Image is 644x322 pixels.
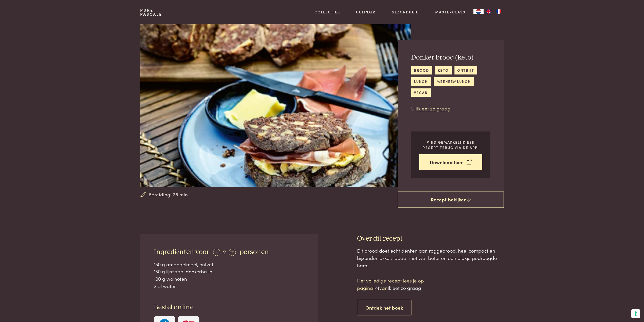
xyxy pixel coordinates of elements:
a: keto [435,66,452,74]
span: Bereiding: 75 min. [149,191,189,198]
a: Collecties [315,9,340,15]
div: 100 g walnoten [154,275,305,282]
div: 2 dl water [154,282,305,290]
a: EN [484,9,494,14]
p: Vind gemakkelijk een recept terug via de app! [419,140,482,150]
div: Language [473,9,484,14]
div: - [213,249,220,256]
span: 2 [223,248,226,256]
div: Dit brood doet echt denken aan roggebrood, heel compact en bijzonder lekker. Ideaal met wat boter... [357,247,504,269]
a: meeneemlunch [434,77,474,86]
a: Ontdek het boek [357,300,411,316]
a: NL [473,9,484,14]
a: ontbijt [454,66,477,74]
a: Recept bekijken [398,192,504,208]
a: brood [411,66,432,74]
aside: Language selected: Nederlands [473,9,504,14]
a: Gezondheid [392,9,419,15]
h2: Donker brood (keto) [411,53,490,62]
a: vegan [411,88,431,97]
p: Het volledige recept lees je op pagina van [357,277,443,291]
a: PurePascale [140,8,162,16]
span: Ingrediënten voor [154,249,209,256]
div: 150 g lijnzaad, donkerbruin [154,268,305,275]
button: Uw voorkeuren voor toestemming voor trackingtechnologieën [631,309,640,318]
a: FR [494,9,504,14]
a: Masterclass [435,9,465,15]
span: Ik eet zo graag [388,284,421,291]
span: 174 [373,284,379,291]
ul: Language list [484,9,504,14]
a: Ik eet zo graag [417,105,450,112]
img: Donker brood (keto) [140,24,411,187]
div: 150 g amandelmeel, ontvet [154,261,305,268]
h3: Over dit recept [357,234,504,243]
p: Uit [411,105,490,112]
span: personen [240,249,269,256]
a: lunch [411,77,431,86]
h3: Bestel online [154,303,305,312]
a: Download hier [419,154,482,170]
div: + [229,249,236,256]
a: Culinair [356,9,376,15]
